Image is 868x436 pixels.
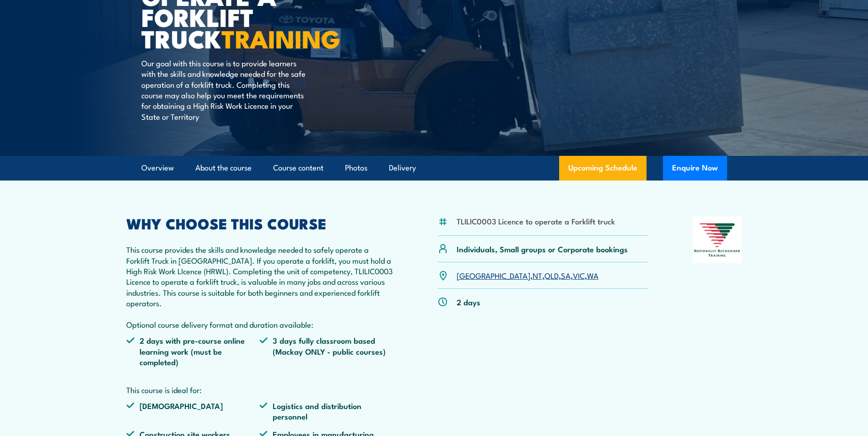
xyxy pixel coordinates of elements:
[389,156,416,180] a: Delivery
[561,270,571,281] a: SA
[126,384,394,395] p: This course is ideal for:
[126,400,260,422] li: [DEMOGRAPHIC_DATA]
[345,156,367,180] a: Photos
[545,270,559,281] a: QLD
[573,270,585,281] a: VIC
[457,297,480,307] p: 2 days
[273,156,323,180] a: Course content
[457,244,628,254] p: Individuals, Small groups or Corporate bookings
[126,335,260,367] li: 2 days with pre-course online learning work (must be completed)
[457,270,530,281] a: [GEOGRAPHIC_DATA]
[141,58,308,122] p: Our goal with this course is to provide learners with the skills and knowledge needed for the saf...
[457,270,598,281] p: , , , , ,
[126,244,394,330] p: This course provides the skills and knowledge needed to safely operate a Forklift Truck in [GEOGR...
[195,156,252,180] a: About the course
[141,156,174,180] a: Overview
[259,335,393,367] li: 3 days fully classroom based (Mackay ONLY - public courses)
[587,270,598,281] a: WA
[533,270,542,281] a: NT
[457,216,615,226] li: TLILIC0003 Licence to operate a Forklift truck
[559,156,647,181] a: Upcoming Schedule
[663,156,727,181] button: Enquire Now
[221,19,340,57] strong: TRAINING
[693,217,742,263] img: Nationally Recognised Training logo.
[259,400,393,422] li: Logistics and distribution personnel
[126,217,394,229] h2: WHY CHOOSE THIS COURSE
